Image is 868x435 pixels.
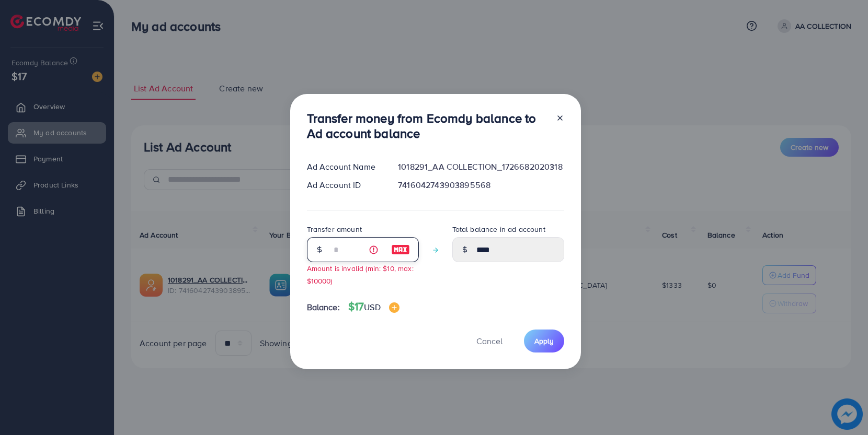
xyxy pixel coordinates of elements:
button: Cancel [463,330,516,352]
img: image [391,243,410,256]
div: Ad Account ID [299,179,390,191]
button: Apply [524,330,564,352]
small: Amount is invalid (min: $10, max: $10000) [307,263,414,285]
img: image [389,302,399,313]
h3: Transfer money from Ecomdy balance to Ad account balance [307,111,547,141]
h4: $17 [348,300,399,313]
span: Cancel [476,335,502,347]
div: 7416042743903895568 [390,179,572,191]
div: 1018291_AA COLLECTION_1726682020318 [390,161,572,173]
label: Total balance in ad account [452,224,545,234]
span: Balance: [307,301,340,313]
span: USD [364,301,380,313]
div: Ad Account Name [299,161,390,173]
span: Apply [534,336,554,346]
label: Transfer amount [307,224,362,234]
